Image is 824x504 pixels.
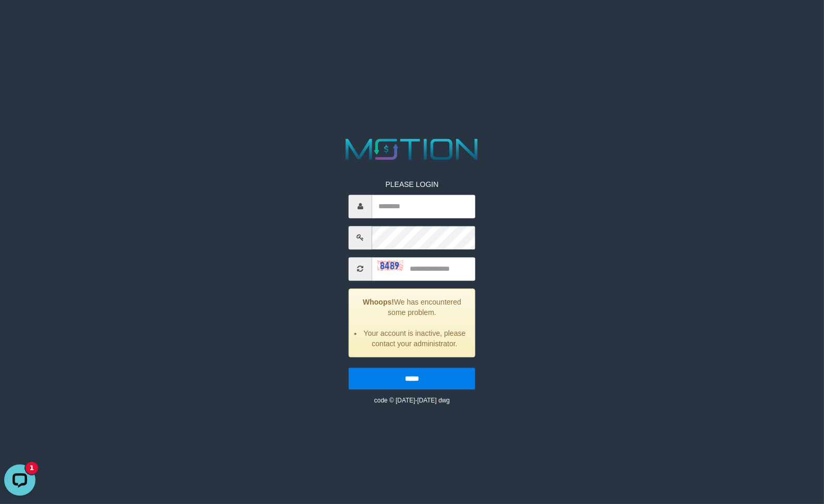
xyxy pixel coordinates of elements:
[362,328,467,349] li: Your account is inactive, please contact your administrator.
[349,288,475,357] div: We has encountered some problem.
[4,4,35,35] button: Open LiveChat chat widget
[363,298,394,306] strong: Whoops!
[349,179,475,190] p: PLEASE LOGIN
[340,135,484,163] img: MOTION_logo.png
[377,260,403,271] img: captcha
[374,397,450,404] small: code © [DATE]-[DATE] dwg
[26,2,38,14] div: New messages notification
